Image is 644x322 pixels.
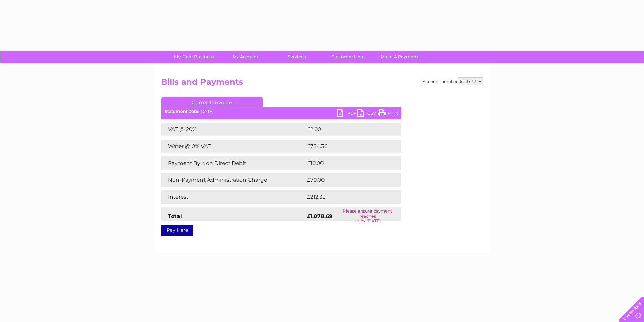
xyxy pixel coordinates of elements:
td: £212.33 [305,190,388,204]
td: £10.00 [305,156,387,170]
td: Payment By Non Direct Debit [161,156,305,170]
td: Non-Payment Administration Charge [161,173,305,187]
a: Pay Here [161,225,193,236]
a: Print [378,109,398,119]
a: Make A Payment [372,51,427,63]
td: £2.00 [305,123,386,136]
a: My Account [217,51,273,63]
td: VAT @ 20% [161,123,305,136]
td: £70.00 [305,173,388,187]
td: Interest [161,190,305,204]
td: £784.36 [305,140,389,153]
div: [DATE] [161,109,401,114]
a: Current Invoice [161,97,263,107]
a: CSV [357,109,378,119]
a: PDF [337,109,357,119]
a: Customer Help [320,51,376,63]
b: Statement Date: [165,109,199,114]
strong: Total [168,213,182,219]
td: Water @ 0% VAT [161,140,305,153]
a: My Clear Business [166,51,222,63]
div: Account number [423,77,483,85]
td: Please ensure payment reaches us by [DATE] [334,207,401,225]
a: Services [269,51,325,63]
strong: £1,078.69 [307,213,332,219]
h2: Bills and Payments [161,77,483,90]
